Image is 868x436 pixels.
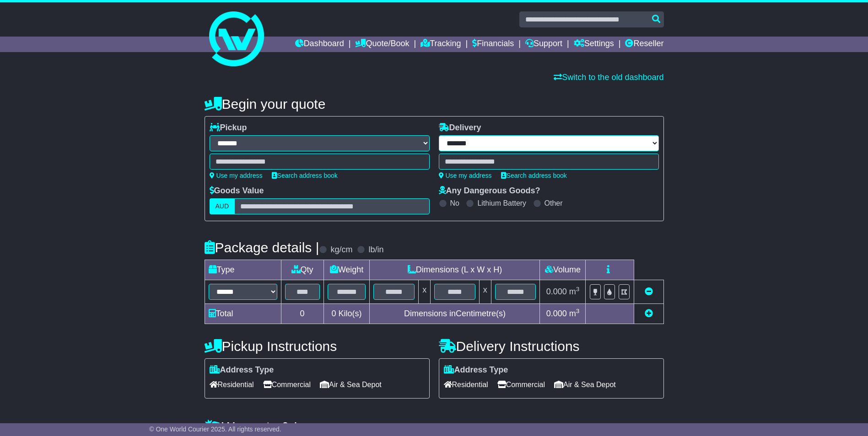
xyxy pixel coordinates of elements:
a: Financials [472,37,514,52]
label: Lithium Battery [477,199,526,207]
td: Total [205,304,281,324]
label: Goods Value [210,186,264,196]
sup: 3 [576,308,580,314]
span: 0.000 [546,287,567,296]
label: Address Type [444,365,508,375]
a: Search address book [272,172,338,179]
span: m [569,287,580,296]
a: Search address book [501,172,567,179]
label: Pickup [210,123,247,133]
span: 0.000 [546,309,567,318]
span: Residential [444,378,488,392]
h4: Begin your quote [205,96,664,112]
span: Air & Sea Depot [554,378,616,392]
label: Any Dangerous Goods? [439,186,540,196]
td: Kilo(s) [323,304,370,324]
a: Use my address [210,172,263,179]
h4: Package details | [205,240,319,255]
td: Dimensions (L x W x H) [370,260,540,280]
a: Support [525,37,562,52]
span: Commercial [497,378,545,392]
a: Remove this item [645,287,653,296]
h4: Pickup Instructions [205,339,430,354]
td: Qty [281,260,323,280]
a: Settings [574,37,614,52]
label: Address Type [210,365,274,375]
td: Dimensions in Centimetre(s) [370,304,540,324]
td: x [419,280,431,304]
td: Weight [323,260,370,280]
td: Type [205,260,281,280]
label: lb/in [368,245,383,255]
label: kg/cm [330,245,352,255]
span: Commercial [263,378,311,392]
a: Tracking [421,37,461,52]
td: x [479,280,491,304]
h4: Delivery Instructions [439,339,664,354]
a: Use my address [439,172,492,179]
label: Delivery [439,123,481,133]
label: Other [545,199,563,207]
a: Dashboard [295,37,344,52]
a: Quote/Book [355,37,409,52]
td: Volume [540,260,586,280]
td: 0 [281,304,323,324]
a: Reseller [625,37,663,52]
a: Switch to the old dashboard [554,73,663,82]
span: Air & Sea Depot [320,378,382,392]
span: Residential [210,378,254,392]
span: 0 [331,309,336,318]
label: AUD [210,198,235,214]
a: Add new item [645,309,653,318]
h4: Warranty & Insurance [205,419,664,434]
span: © One World Courier 2025. All rights reserved. [149,425,281,433]
sup: 3 [576,286,580,292]
label: No [450,199,459,207]
span: m [569,309,580,318]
